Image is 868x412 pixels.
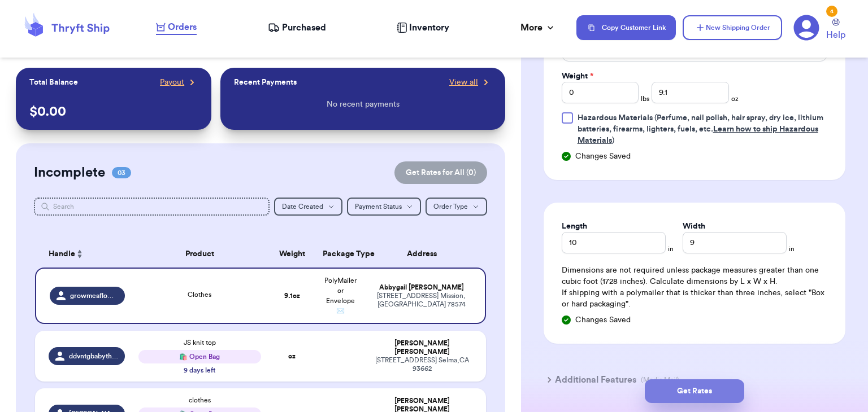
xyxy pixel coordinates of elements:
span: Clothes [188,291,211,298]
span: Payment Status [355,203,402,210]
label: Width [683,221,705,232]
div: [STREET_ADDRESS] Mission , [GEOGRAPHIC_DATA] 78574 [371,292,471,309]
div: [STREET_ADDRESS] Selma , CA 93662 [371,356,472,373]
strong: 9.1 oz [284,292,300,299]
span: lbs [641,94,649,103]
span: in [668,244,674,253]
span: Order Type [433,203,468,210]
div: More [520,21,556,34]
div: 9 days left [184,366,215,375]
th: Weight [268,240,316,268]
a: 4 [793,15,819,41]
a: Help [826,19,845,42]
span: growmeaflower [70,291,119,300]
p: Total Balance [29,77,78,88]
th: Address [364,240,486,268]
h2: Incomplete [34,164,105,182]
a: Purchased [268,21,326,34]
span: in [789,244,795,253]
button: New Shipping Order [683,15,782,40]
span: JS knit top [184,339,216,346]
span: Changes Saved [575,314,631,326]
span: PolyMailer or Envelope ✉️ [324,277,357,314]
button: Copy Customer Link [576,15,676,40]
input: Search [34,198,270,216]
span: Date Created [282,203,323,210]
span: 03 [112,167,131,178]
label: Weight [562,71,593,82]
p: No recent payments [327,99,400,110]
a: Payout [160,77,198,88]
strong: oz [288,353,296,360]
span: oz [731,94,739,103]
th: Package Type [316,240,364,268]
div: 4 [826,6,837,17]
span: Inventory [409,21,449,34]
a: Orders [156,20,197,35]
span: clothes [189,397,211,404]
span: View all [449,77,478,88]
div: 🛍️ Open Bag [138,350,261,363]
p: $ 0.00 [29,103,198,121]
span: Orders [168,20,197,34]
label: Length [562,221,587,232]
span: Help [826,28,845,42]
div: Abbygail [PERSON_NAME] [371,283,471,292]
button: Order Type [426,198,487,216]
a: View all [449,77,492,88]
button: Date Created [274,198,342,216]
span: ddvntgbabythrifts [69,352,119,361]
span: Hazardous Materials [578,114,653,122]
span: Purchased [282,21,326,34]
p: If shipping with a polymailer that is thicker than three inches, select "Box or hard packaging". [562,287,827,310]
button: Payment Status [347,198,421,216]
div: [PERSON_NAME] [PERSON_NAME] [371,339,472,356]
a: Inventory [397,21,449,34]
span: Payout [160,77,184,88]
th: Product [132,240,267,268]
div: Dimensions are not required unless package measures greater than one cubic foot (1728 inches). Ca... [562,265,827,310]
p: Recent Payments [234,77,297,88]
button: Sort ascending [75,247,84,261]
button: Get Rates [645,379,744,403]
span: Changes Saved [575,151,631,162]
button: Get Rates for All (0) [394,161,487,184]
span: (Perfume, nail polish, hair spray, dry ice, lithium batteries, firearms, lighters, fuels, etc. ) [578,114,823,144]
span: Handle [49,248,75,260]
